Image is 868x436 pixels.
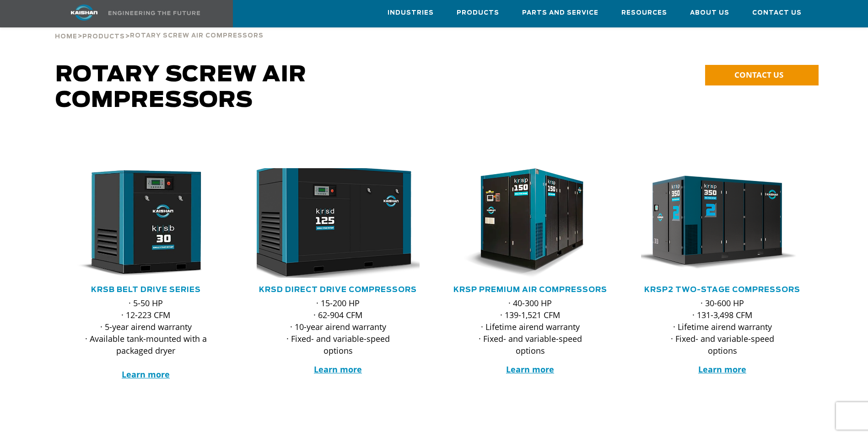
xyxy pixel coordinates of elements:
[50,5,119,21] img: kaishan logo
[108,11,200,15] img: Engineering the future
[83,297,209,380] p: · 5-50 HP · 12-223 CFM · 5-year airend warranty · Available tank-mounted with a packaged dryer
[698,364,746,375] a: Learn more
[275,297,401,356] p: · 15-200 HP · 62-904 CFM · 10-year airend warranty · Fixed- and variable-speed options
[55,32,77,40] a: Home
[442,168,605,278] img: krsp150
[122,369,170,380] a: Learn more
[58,168,221,278] img: krsb30
[457,0,499,25] a: Products
[659,297,786,356] p: · 30-600 HP · 131-3,498 CFM · Lifetime airend warranty · Fixed- and variable-speed options
[457,8,499,18] span: Products
[388,0,434,25] a: Industries
[449,168,612,278] div: krsp150
[55,64,307,112] span: Rotary Screw Air Compressors
[641,168,804,278] div: krsp350
[91,286,201,293] a: KRSB Belt Drive Series
[388,8,434,18] span: Industries
[506,364,554,375] a: Learn more
[734,69,783,80] span: CONTACT US
[82,32,125,40] a: Products
[314,364,362,375] a: Learn more
[55,34,77,40] span: Home
[621,0,667,25] a: Resources
[621,8,667,18] span: Resources
[453,286,607,293] a: KRSP Premium Air Compressors
[690,8,729,18] span: About Us
[522,0,598,25] a: Parts and Service
[690,0,729,25] a: About Us
[644,286,800,293] a: KRSP2 Two-Stage Compressors
[705,65,819,85] a: CONTACT US
[65,168,227,278] div: krsb30
[130,33,264,39] span: Rotary Screw Air Compressors
[257,168,420,278] div: krsd125
[752,8,802,18] span: Contact Us
[242,163,421,283] img: krsd125
[634,168,797,278] img: krsp350
[752,0,802,25] a: Contact Us
[467,297,593,356] p: · 40-300 HP · 139-1,521 CFM · Lifetime airend warranty · Fixed- and variable-speed options
[259,286,417,293] a: KRSD Direct Drive Compressors
[522,8,598,18] span: Parts and Service
[82,34,125,40] span: Products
